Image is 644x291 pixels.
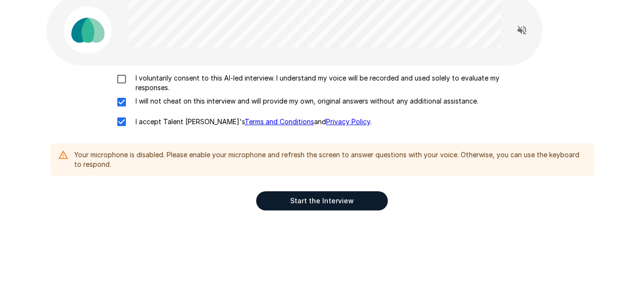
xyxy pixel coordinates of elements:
[256,191,388,210] button: Start the Interview
[326,117,370,126] a: Privacy Policy
[245,117,314,126] a: Terms and Conditions
[74,146,587,173] div: Your microphone is disabled. Please enable your microphone and refresh the screen to answer quest...
[132,117,372,127] p: I accept Talent [PERSON_NAME]'s and .
[132,96,478,106] p: I will not cheat on this interview and will provide my own, original answers without any addition...
[64,6,112,54] img: parachute_avatar.png
[512,21,531,40] button: Read questions aloud
[132,73,533,93] p: I voluntarily consent to this AI-led interview. I understand my voice will be recorded and used s...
